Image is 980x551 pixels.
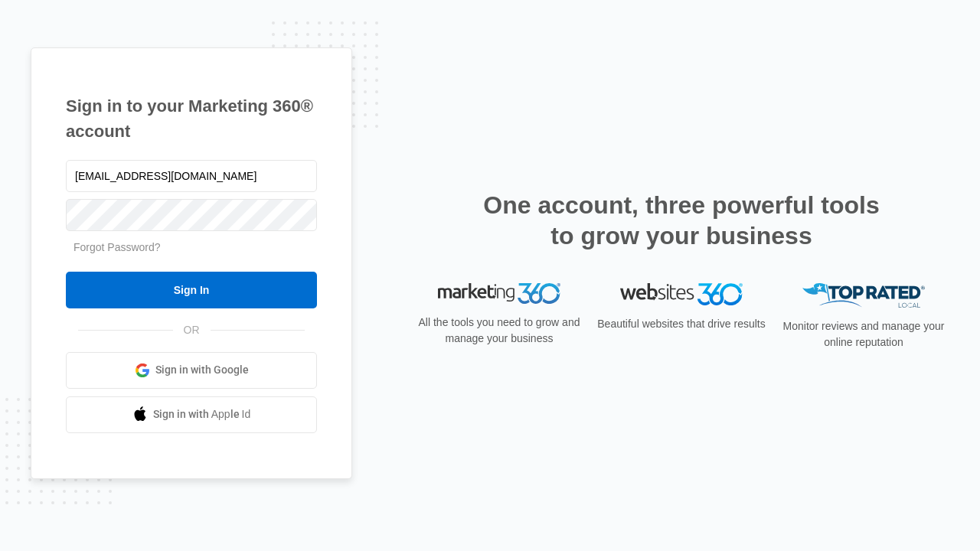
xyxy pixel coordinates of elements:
[413,315,585,347] p: All the tools you need to grow and manage your business
[620,283,743,305] img: Websites 360
[479,190,884,251] h2: One account, three powerful tools to grow your business
[438,283,560,305] img: Marketing 360
[596,316,767,332] p: Beautiful websites that drive results
[155,362,249,378] span: Sign in with Google
[66,93,317,144] h1: Sign in to your Marketing 360® account
[173,322,211,338] span: OR
[66,396,317,433] a: Sign in with Apple Id
[73,241,161,253] a: Forgot Password?
[66,352,317,389] a: Sign in with Google
[153,406,251,422] span: Sign in with Apple Id
[66,160,317,192] input: Email
[802,283,925,308] img: Top Rated Local
[66,272,317,308] input: Sign In
[778,318,949,350] p: Monitor reviews and manage your online reputation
